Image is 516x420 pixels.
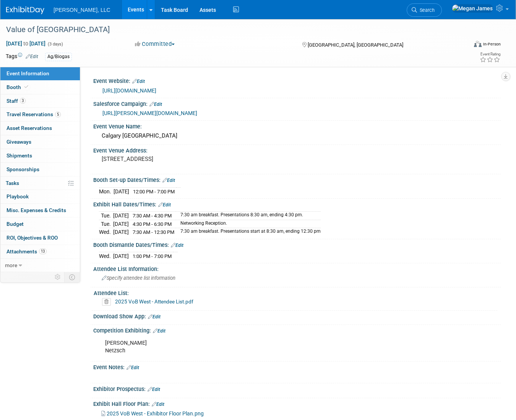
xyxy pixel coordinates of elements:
span: Staff [6,98,26,104]
a: [URL][PERSON_NAME][DOMAIN_NAME] [102,110,197,116]
a: Edit [26,54,38,59]
span: 2025 VoB West - Exhibitor Floor Plan.png [107,410,204,417]
a: Event Information [0,67,80,80]
a: Budget [0,217,80,231]
a: Travel Reservations5 [0,108,80,121]
td: Toggle Event Tabs [65,272,80,282]
span: [PERSON_NAME], LLC [54,7,110,13]
a: Giveaways [0,135,80,149]
div: Attendee List: [94,287,497,297]
span: [GEOGRAPHIC_DATA], [GEOGRAPHIC_DATA] [308,42,403,48]
span: 7:30 AM - 12:30 PM [133,229,174,235]
a: Misc. Expenses & Credits [0,204,80,217]
div: Event Notes: [93,362,501,371]
span: Asset Reservations [6,125,52,131]
div: Value of [GEOGRAPHIC_DATA] [3,23,459,37]
div: Attendee List Information: [93,263,501,273]
a: Booth [0,81,80,94]
span: 7:30 AM - 4:30 PM [133,213,172,219]
span: Booth [6,84,30,90]
a: Playbook [0,190,80,203]
a: Delete attachment? [102,299,114,305]
div: Event Format [428,40,501,51]
a: Sponsorships [0,163,80,176]
a: Edit [148,387,160,392]
div: Exhibitor Prospectus: [93,383,501,393]
pre: [STREET_ADDRESS] [102,156,255,162]
a: [URL][DOMAIN_NAME] [102,88,156,94]
img: ExhibitDay [6,6,44,14]
span: 5 [55,112,61,117]
span: 1:00 PM - 7:00 PM [133,253,172,259]
a: Search [407,3,442,17]
td: Wed. [99,252,113,260]
td: Networking Reception. [176,220,321,228]
div: Booth Set-up Dates/Times: [93,174,501,184]
div: In-Person [483,41,501,47]
div: Event Rating [480,52,500,56]
div: Calgary [GEOGRAPHIC_DATA] [99,130,495,142]
span: Search [417,7,435,13]
span: (3 days) [47,42,63,47]
span: 12:00 PM - 7:00 PM [133,189,175,195]
td: [DATE] [113,220,129,228]
span: Attachments [6,248,47,255]
span: 13 [39,248,47,254]
a: Shipments [0,149,80,162]
td: Tue. [99,212,113,220]
td: 7:30 am breakfast. Presentations start at 8:30 am, ending 12:30 pm [176,228,321,236]
span: [DATE] [DATE] [6,40,46,47]
div: Event Venue Address: [93,145,501,154]
div: Exhibit Hall Floor Plan: [93,398,501,408]
span: 3 [20,98,26,104]
a: more [0,259,80,272]
span: 4:30 PM - 6:30 PM [133,221,172,227]
span: Tasks [6,180,19,186]
a: Edit [132,79,145,84]
img: Megan James [452,4,493,13]
a: 2025 VoB West - Exhibitor Floor Plan.png [101,410,204,417]
a: Edit [171,243,183,248]
a: ROI, Objectives & ROO [0,231,80,245]
span: Shipments [6,152,32,159]
div: Event Venue Name: [93,121,501,130]
a: Edit [158,202,171,208]
td: Wed. [99,228,113,236]
a: Edit [149,102,162,107]
td: [DATE] [114,187,129,195]
td: [DATE] [113,212,129,220]
img: Format-Inperson.png [474,41,482,47]
span: Travel Reservations [6,111,61,117]
div: [PERSON_NAME] Netzsch [100,336,421,358]
button: Committed [132,40,178,48]
a: Tasks [0,177,80,190]
span: Playbook [6,193,29,199]
td: Tags [6,52,38,61]
span: to [22,41,29,47]
div: Event Website: [93,75,501,85]
div: Ag/Biogas [45,53,72,61]
span: ROI, Objectives & ROO [6,235,58,241]
span: Specify attendee list information [102,275,175,281]
td: [DATE] [113,252,129,260]
td: [DATE] [113,228,129,236]
div: Download Show App: [93,311,501,321]
span: Giveaways [6,139,31,145]
a: Asset Reservations [0,122,80,135]
a: Edit [148,314,161,319]
td: Mon. [99,187,114,195]
td: Personalize Event Tab Strip [51,272,65,282]
div: Booth Dismantle Dates/Times: [93,239,501,249]
i: Booth reservation complete [24,85,28,89]
span: Misc. Expenses & Credits [6,207,66,213]
div: Exhibit Hall Dates/Times: [93,199,501,209]
a: 2025 VoB West - Attendee List.pdf [115,298,193,305]
div: Competition Exhibiting: [93,325,501,335]
td: 7:30 am breakfast. Presentations 8:30 am, ending 4:30 pm. [176,212,321,220]
a: Edit [153,328,166,334]
div: Salesforce Campaign: [93,98,501,108]
a: Attachments13 [0,245,80,258]
span: more [5,262,17,268]
a: Edit [127,365,139,370]
a: Edit [152,402,164,407]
